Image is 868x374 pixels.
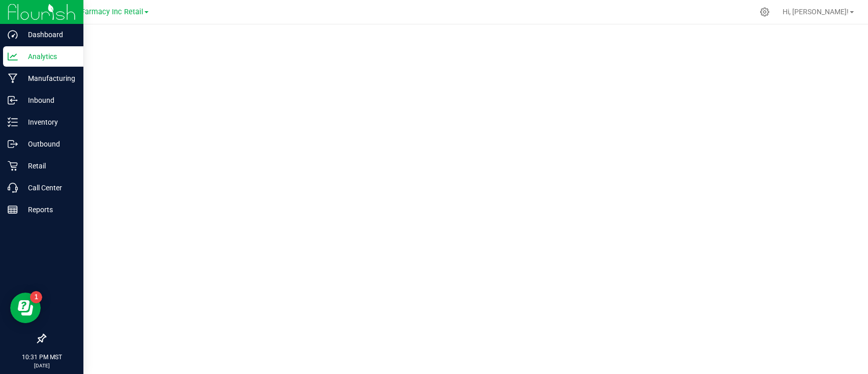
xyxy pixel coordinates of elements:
inline-svg: Call Center [8,183,18,193]
span: Globe Farmacy Inc Retail [59,8,143,16]
inline-svg: Dashboard [8,30,18,40]
p: Inbound [18,94,79,106]
p: Call Center [18,182,79,194]
p: Analytics [18,50,79,63]
p: Outbound [18,138,79,150]
div: Manage settings [758,7,771,17]
p: Manufacturing [18,72,79,84]
p: Inventory [18,116,79,128]
inline-svg: Inbound [8,95,18,105]
inline-svg: Inventory [8,117,18,127]
iframe: Resource center [10,293,41,323]
inline-svg: Outbound [8,139,18,149]
p: Dashboard [18,28,79,41]
p: Reports [18,204,79,216]
inline-svg: Reports [8,205,18,215]
iframe: Resource center unread badge [30,291,42,303]
span: Hi, [PERSON_NAME]! [783,8,849,16]
p: 10:31 PM MST [5,353,79,362]
p: Retail [18,160,79,172]
p: [DATE] [5,362,79,369]
inline-svg: Retail [8,161,18,171]
inline-svg: Analytics [8,51,18,62]
inline-svg: Manufacturing [8,73,18,83]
